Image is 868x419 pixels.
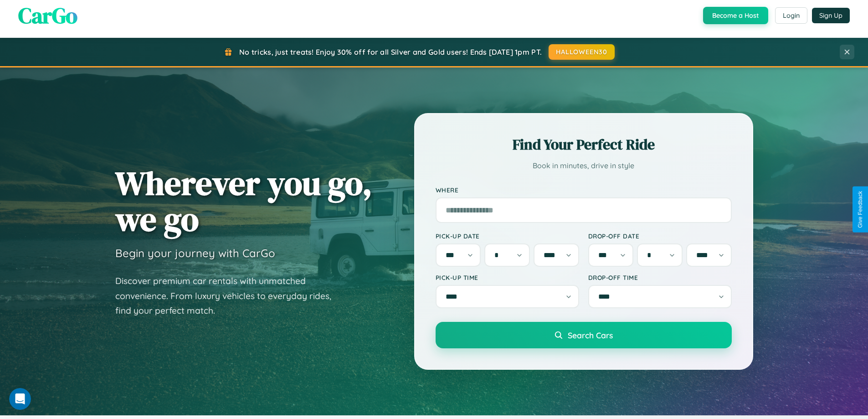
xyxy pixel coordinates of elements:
label: Drop-off Time [588,274,732,281]
button: Login [775,7,807,24]
div: Give Feedback [857,191,863,228]
button: Sign Up [812,8,850,23]
h3: Begin your journey with CarGo [115,246,275,260]
span: CarGo [18,0,77,31]
h2: Find Your Perfect Ride [436,134,732,155]
label: Pick-up Time [436,274,579,281]
button: HALLOWEEN30 [549,44,615,60]
p: Discover premium car rentals with unmatched convenience. From luxury vehicles to everyday rides, ... [115,274,343,318]
iframe: Intercom live chat [9,388,31,410]
label: Where [436,186,732,194]
h1: Wherever you go, we go [115,165,372,237]
label: Drop-off Date [588,232,732,240]
label: Pick-up Date [436,232,579,240]
button: Become a Host [703,7,768,24]
span: No tricks, just treats! Enjoy 30% off for all Silver and Gold users! Ends [DATE] 1pm PT. [239,47,542,57]
span: Search Cars [568,330,613,340]
button: Search Cars [436,322,732,348]
p: Book in minutes, drive in style [436,159,732,172]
